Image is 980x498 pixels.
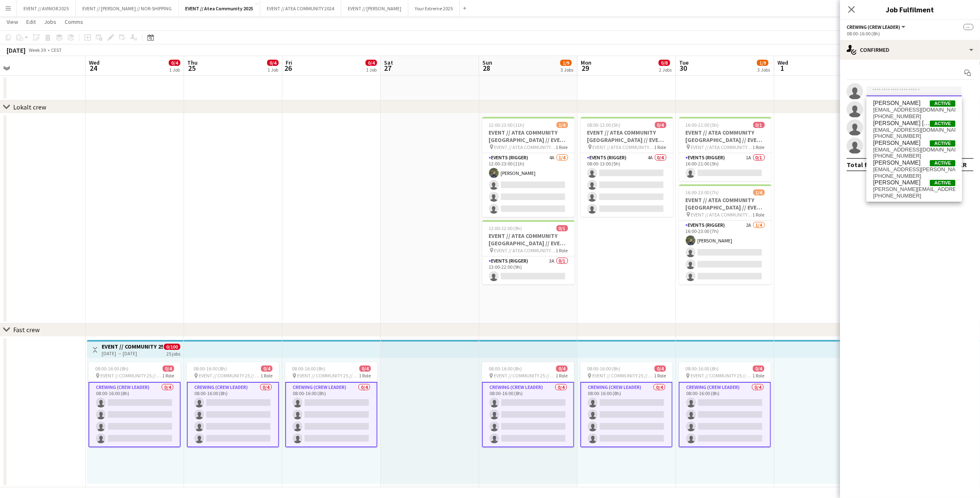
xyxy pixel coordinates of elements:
[752,372,764,379] span: 1 Role
[873,113,955,120] span: +4799252386
[408,0,460,16] button: Your Extreme 2025
[757,67,770,73] div: 3 Jobs
[285,362,377,447] app-job-card: 08:00-16:00 (8h)0/4 EVENT // COMMUNITY 25 // CREW LEDERE1 RoleCrewing (Crew Leader)0/408:00-16:00...
[284,63,292,73] span: 26
[580,362,673,447] app-job-card: 08:00-16:00 (8h)0/4 EVENT // COMMUNITY 25 // CREW LEDERE1 RoleCrewing (Crew Leader)0/408:00-16:00...
[13,103,46,111] div: Lokalt crew
[587,122,621,128] span: 08:00-13:00 (5h)
[776,63,788,73] span: 1
[61,16,86,27] a: Comms
[292,365,325,372] span: 08:00-16:00 (8h)
[560,60,572,66] span: 1/9
[753,144,765,150] span: 1 Role
[285,382,377,447] app-card-role: Crewing (Crew Leader)0/408:00-16:00 (8h)
[163,365,174,372] span: 0/4
[482,220,575,284] app-job-card: 13:00-22:00 (9h)0/1EVENT // ATEA COMMUNITY [GEOGRAPHIC_DATA] // EVENT CREW EVENT // ATEA COMMUNIT...
[580,382,673,447] app-card-role: Crewing (Crew Leader)0/408:00-16:00 (8h)
[679,129,771,144] h3: EVENT // ATEA COMMUNITY [GEOGRAPHIC_DATA] // EVENT CREW
[261,365,272,372] span: 0/4
[873,127,955,133] span: henrikabrahamsen@live.no
[753,122,765,128] span: 0/1
[873,173,955,179] span: +4748424978
[581,117,673,217] app-job-card: 08:00-13:00 (5h)0/4EVENT // ATEA COMMUNITY [GEOGRAPHIC_DATA] // EVENT CREW EVENT // ATEA COMMUNIT...
[482,232,575,247] h3: EVENT // ATEA COMMUNITY [GEOGRAPHIC_DATA] // EVENT CREW
[102,343,163,350] h3: EVENT // COMMUNITY 25 // CREW LEDERE
[873,140,920,147] span: Adriana Abrahamsen
[51,47,62,53] div: CEST
[679,362,771,447] div: 08:00-16:00 (8h)0/4 EVENT // COMMUNITY 25 // CREW LEDERE1 RoleCrewing (Crew Leader)0/408:00-16:00...
[580,63,591,73] span: 29
[268,67,278,73] div: 1 Job
[873,100,920,107] span: Alita Abelsen
[873,153,955,159] span: +4748455156
[88,362,181,447] app-job-card: 08:00-16:00 (8h)0/4 EVENT // COMMUNITY 25 // CREW LEDERE1 RoleCrewing (Crew Leader)0/408:00-16:00...
[873,186,955,193] span: yosef.adam.03@hotmail.com
[17,0,76,16] button: EVENT // AVINOR 2025
[592,372,654,379] span: EVENT // COMMUNITY 25 // CREW LEDERE
[102,350,163,356] div: [DATE] → [DATE]
[482,362,574,447] div: 08:00-16:00 (8h)0/4 EVENT // COMMUNITY 25 // CREW LEDERE1 RoleCrewing (Crew Leader)0/408:00-16:00...
[593,144,654,150] span: EVENT // ATEA COMMUNITY [GEOGRAPHIC_DATA] // EVENT CREW
[679,221,771,284] app-card-role: Events (Rigger)2A1/416:00-23:00 (7h)[PERSON_NAME]
[930,100,955,107] span: Active
[930,160,955,166] span: Active
[691,372,752,379] span: EVENT // COMMUNITY 25 // CREW LEDERE
[89,59,100,66] span: Wed
[482,117,575,217] div: 12:00-23:00 (11h)1/4EVENT // ATEA COMMUNITY [GEOGRAPHIC_DATA] // EVENT CREW EVENT // ATEA COMMUNI...
[873,107,955,113] span: alita.mikk@icloud.com
[482,382,574,447] app-card-role: Crewing (Crew Leader)0/408:00-16:00 (8h)
[873,120,930,127] span: Knut Henrik Abrahamsen
[654,144,666,150] span: 1 Role
[556,122,568,128] span: 1/4
[659,67,672,73] div: 2 Jobs
[753,212,765,218] span: 1 Role
[964,24,973,30] span: --
[873,179,920,186] span: Yosef Adam
[556,144,568,150] span: 1 Role
[581,153,673,217] app-card-role: Events (Rigger)4A0/408:00-13:00 (5h)
[753,365,764,372] span: 0/4
[587,365,620,372] span: 08:00-16:00 (8h)
[187,382,279,447] app-card-role: Crewing (Crew Leader)0/408:00-16:00 (8h)
[7,46,26,54] div: [DATE]
[930,121,955,127] span: Active
[873,159,920,166] span: Rasty Adam
[179,0,260,16] button: EVENT // Atea Community 2025
[840,40,980,60] div: Confirmed
[556,365,568,372] span: 0/4
[341,0,408,16] button: EVENT // [PERSON_NAME]
[41,16,60,27] a: Jobs
[186,63,198,73] span: 25
[847,30,973,37] div: 08:00-16:00 (8h)
[777,59,788,66] span: Wed
[685,365,719,372] span: 08:00-16:00 (8h)
[581,59,591,66] span: Mon
[873,133,955,140] span: +4740400608
[187,362,279,447] app-job-card: 08:00-16:00 (8h)0/4 EVENT // COMMUNITY 25 // CREW LEDERE1 RoleCrewing (Crew Leader)0/408:00-16:00...
[556,247,568,254] span: 1 Role
[100,372,162,379] span: EVENT // COMMUNITY 25 // CREW LEDERE
[359,372,371,379] span: 1 Role
[169,60,180,66] span: 0/4
[686,122,719,128] span: 16:00-21:00 (5h)
[260,0,341,16] button: EVENT // ATEA COMMUNITY 2024
[13,326,40,334] div: Fast crew
[164,344,180,350] span: 0/100
[679,184,771,284] div: 16:00-23:00 (7h)1/4EVENT // ATEA COMMUNITY [GEOGRAPHIC_DATA] // EVENT CREW EVENT // ATEA COMMUNIT...
[691,212,753,218] span: EVENT // ATEA COMMUNITY [GEOGRAPHIC_DATA] // EVENT CREW
[261,372,272,379] span: 1 Role
[297,372,359,379] span: EVENT // COMMUNITY 25 // CREW LEDERE
[655,122,666,128] span: 0/4
[76,0,179,16] button: EVENT // [PERSON_NAME] // NOR-SHIPPING
[847,24,907,30] button: Crewing (Crew Leader)
[482,129,575,144] h3: EVENT // ATEA COMMUNITY [GEOGRAPHIC_DATA] // EVENT CREW
[654,365,666,372] span: 0/4
[44,18,56,26] span: Jobs
[679,153,771,181] app-card-role: Events (Rigger)1A0/116:00-21:00 (5h)
[384,59,393,66] span: Sat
